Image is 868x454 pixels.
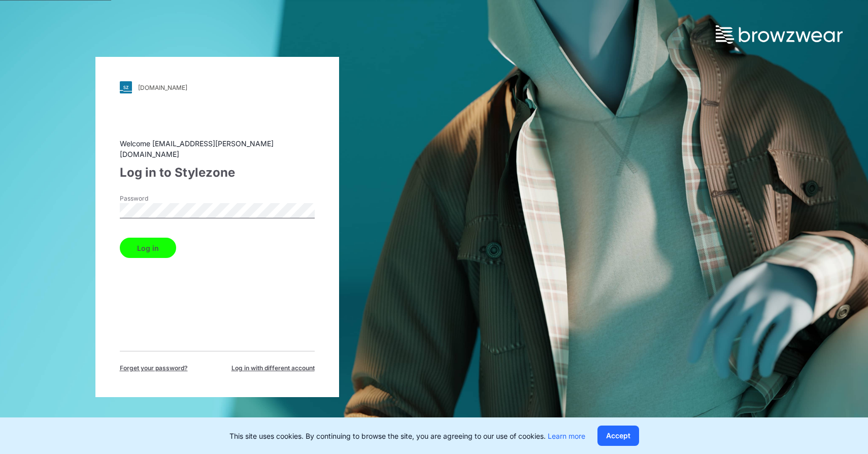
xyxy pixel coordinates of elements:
[120,81,132,93] img: svg+xml;base64,PHN2ZyB3aWR0aD0iMjgiIGhlaWdodD0iMjgiIHZpZXdCb3g9IjAgMCAyOCAyOCIgZmlsbD0ibm9uZSIgeG...
[229,431,585,441] p: This site uses cookies. By continuing to browse the site, you are agreeing to our use of cookies.
[597,426,639,446] button: Accept
[120,138,315,159] div: Welcome [EMAIL_ADDRESS][PERSON_NAME][DOMAIN_NAME]
[716,25,843,44] img: browzwear-logo.73288ffb.svg
[120,164,315,182] div: Log in to Stylezone
[120,364,188,373] span: Forget your password?
[120,238,176,258] button: Log in
[138,84,187,91] div: [DOMAIN_NAME]
[231,364,315,373] span: Log in with different account
[548,432,585,440] a: Learn more
[120,194,191,203] label: Password
[120,81,315,93] a: [DOMAIN_NAME]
